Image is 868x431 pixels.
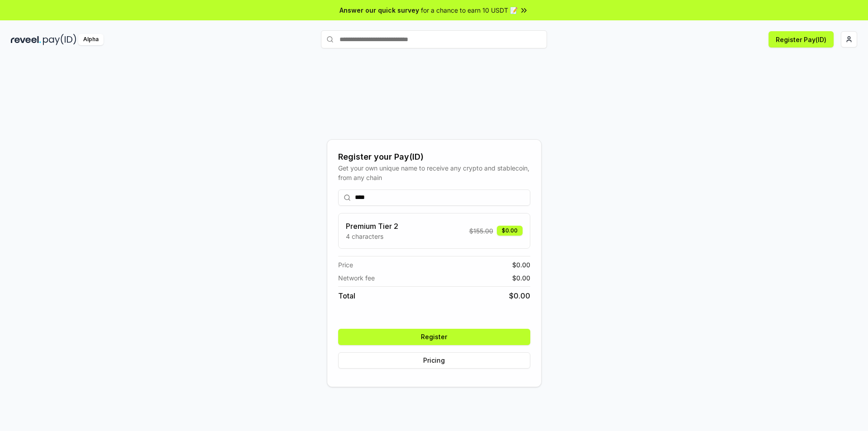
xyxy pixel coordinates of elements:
[421,5,518,15] span: for a chance to earn 10 USDT 📝
[512,273,530,283] span: $ 0.00
[338,151,530,163] div: Register your Pay(ID)
[469,226,493,236] span: $ 155.00
[43,34,76,45] img: pay_id
[338,273,375,283] span: Network fee
[346,221,398,232] h3: Premium Tier 2
[78,34,104,45] div: Alpha
[338,352,530,369] button: Pricing
[338,329,530,345] button: Register
[338,290,355,301] span: Total
[512,260,530,270] span: $ 0.00
[346,232,398,241] p: 4 characters
[497,226,523,236] div: $0.00
[338,163,530,182] div: Get your own unique name to receive any crypto and stablecoin, from any chain
[769,31,834,47] button: Register Pay(ID)
[509,290,530,301] span: $ 0.00
[340,5,419,15] span: Answer our quick survey
[11,34,41,45] img: reveel_dark
[338,260,353,270] span: Price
